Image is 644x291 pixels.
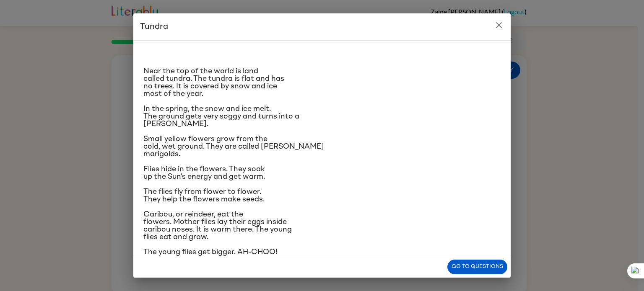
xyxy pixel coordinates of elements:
[143,248,286,271] span: The young flies get bigger. AH-CHOO! When a caribou sneezes, its flies land on the ground. Soon, ...
[447,260,507,274] button: Go to questions
[143,188,265,203] span: The flies fly from flower to flower. They help the flowers make seeds.
[143,211,292,241] span: Caribou, or reindeer, eat the flowers. Mother flies lay their eggs inside caribou noses. It is wa...
[143,67,284,98] span: Near the top of the world is land called tundra. The tundra is flat and has no trees. It is cover...
[491,17,507,33] button: close
[133,13,511,40] h2: Tundra
[143,135,324,158] span: Small yellow flowers grow from the cold, wet ground. They are called [PERSON_NAME] marigolds.
[143,105,299,128] span: In the spring, the snow and ice melt. The ground gets very soggy and turns into a [PERSON_NAME].
[143,165,265,180] span: Flies hide in the flowers. They soak up the Sun’s energy and get warm.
